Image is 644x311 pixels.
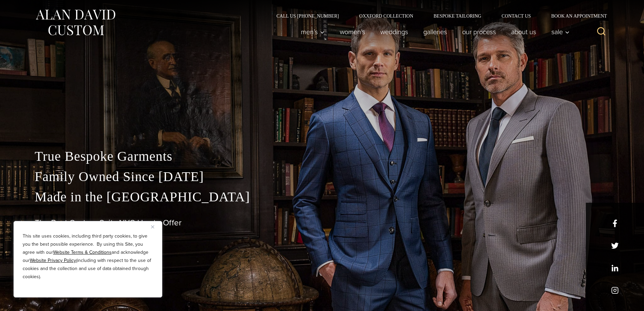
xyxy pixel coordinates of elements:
img: Alan David Custom [35,7,116,38]
a: Women’s [332,25,373,39]
p: True Bespoke Garments Family Owned Since [DATE] Made in the [GEOGRAPHIC_DATA] [35,146,610,207]
a: Book an Appointment [541,14,609,18]
button: Close [151,223,159,231]
p: This site uses cookies, including third party cookies, to give you the best possible experience. ... [23,232,153,281]
span: Men’s [301,28,325,35]
a: Oxxford Collection [349,14,423,18]
nav: Primary Navigation [293,25,573,39]
a: Bespoke Tailoring [423,14,491,18]
span: Sale [551,28,570,35]
a: Call Us [PHONE_NUMBER] [266,14,349,18]
a: Website Terms & Conditions [53,249,112,256]
a: Galleries [415,25,454,39]
a: About Us [503,25,544,39]
a: Website Privacy Policy [30,257,76,264]
a: weddings [373,25,415,39]
a: Our Process [454,25,503,39]
nav: Secondary Navigation [266,14,610,18]
button: View Search Form [593,24,610,40]
img: Close [151,225,154,228]
h1: The Best Custom Suits NYC Has to Offer [35,218,610,228]
a: Contact Us [492,14,541,18]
